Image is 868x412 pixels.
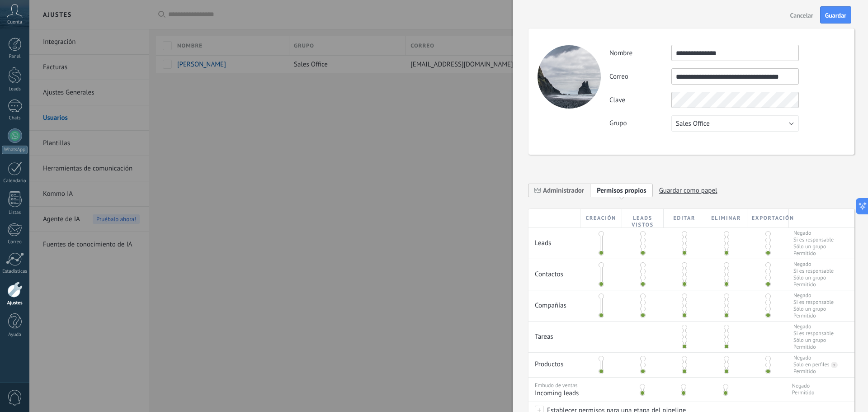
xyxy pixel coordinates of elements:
span: Administrador [528,183,590,197]
div: Ayuda [2,332,28,338]
span: Permitido [792,389,815,396]
span: Guardar [825,12,846,19]
div: Leads vistos [622,209,664,227]
button: Sales Office [671,115,799,132]
div: Negado [793,355,811,361]
label: Clave [609,96,671,104]
div: Editar [664,209,705,227]
div: Productos [528,353,580,373]
span: Negado [793,323,834,330]
span: Permitido [793,344,834,350]
span: Sales Office [676,119,710,128]
div: Leads [528,228,580,252]
div: Calendario [2,178,28,184]
div: Panel [2,54,28,60]
button: Guardar [820,6,851,24]
div: Permitido [793,368,816,375]
div: WhatsApp [2,146,28,154]
span: Sólo un grupo [793,275,834,281]
label: Grupo [609,119,671,128]
span: Si es responsable [793,299,834,306]
span: Sólo un grupo [793,243,834,250]
div: Leads [2,86,28,92]
span: Incoming leads [535,389,619,398]
div: Exportación [747,209,789,227]
div: Compañías [528,290,580,314]
label: Correo [609,72,671,81]
label: Nombre [609,49,671,57]
span: Si es responsable [793,330,834,337]
span: Guardar como papel [659,184,717,198]
span: Cuenta [7,19,22,25]
div: Tareas [528,322,580,346]
span: Embudo de ventas [535,382,577,389]
span: Si es responsable [793,268,834,275]
span: Negado [793,261,834,268]
button: Cancelar [787,8,817,22]
span: Sólo un grupo [793,306,834,313]
div: Contactos [528,259,580,283]
span: Cancelar [790,12,813,19]
div: Ajustes [2,300,28,306]
span: Administrador [543,186,584,195]
div: Chats [2,115,28,121]
div: Creación [580,209,622,227]
div: ? [831,362,835,369]
div: Estadísticas [2,269,28,275]
span: Add new role [590,183,653,197]
div: Solo en perfiles [793,361,830,368]
div: Eliminar [705,209,747,227]
span: Permisos propios [597,186,646,195]
span: Negado [793,230,834,237]
div: Listas [2,210,28,216]
span: Si es responsable [793,237,834,243]
span: Permitido [793,281,834,288]
span: Negado [793,292,834,299]
div: Correo [2,239,28,245]
span: Permitido [793,250,834,257]
span: Negado [792,383,815,389]
span: Sólo un grupo [793,337,834,344]
span: Permitido [793,313,834,319]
